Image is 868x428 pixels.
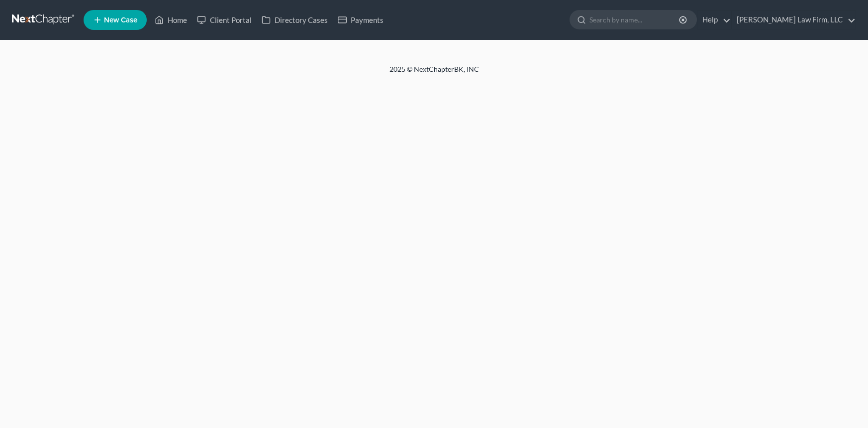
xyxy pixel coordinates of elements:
a: Directory Cases [257,11,333,29]
a: Help [697,11,731,29]
input: Search by name... [589,10,680,29]
a: Payments [333,11,388,29]
a: [PERSON_NAME] Law Firm, LLC [732,11,856,29]
span: New Case [104,16,137,24]
a: Home [150,11,192,29]
div: 2025 © NextChapterBK, INC [151,64,718,82]
a: Client Portal [192,11,257,29]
